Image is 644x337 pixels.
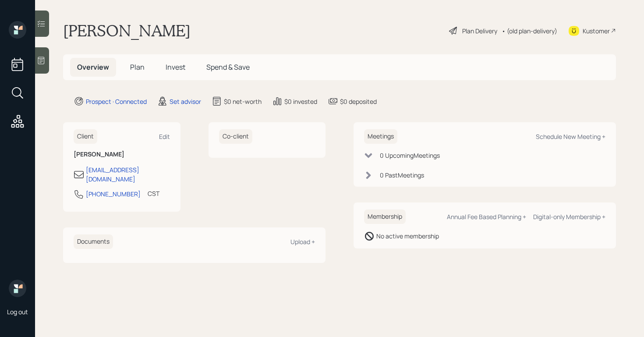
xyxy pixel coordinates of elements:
h6: Documents [74,234,113,249]
div: Digital-only Membership + [533,213,605,221]
div: 0 Upcoming Meeting s [380,151,440,160]
div: [PHONE_NUMBER] [86,189,141,199]
div: Prospect · Connected [86,97,147,106]
h6: Co-client [219,129,252,144]
div: Kustomer [583,26,610,35]
div: Annual Fee Based Planning + [447,213,526,221]
div: 0 Past Meeting s [380,170,424,180]
span: Overview [77,62,109,72]
div: [EMAIL_ADDRESS][DOMAIN_NAME] [86,165,170,184]
img: retirable_logo.png [9,280,26,297]
span: Invest [166,62,185,72]
div: $0 invested [284,97,317,106]
div: $0 net-worth [224,97,262,106]
div: Plan Delivery [462,26,497,35]
div: Log out [7,308,28,316]
span: Plan [130,62,145,72]
span: Spend & Save [206,62,250,72]
h6: Membership [364,209,406,224]
div: CST [148,189,159,198]
div: $0 deposited [340,97,377,106]
div: Schedule New Meeting + [536,132,605,141]
div: Edit [159,132,170,141]
div: No active membership [376,231,439,241]
h1: [PERSON_NAME] [63,21,191,40]
div: Upload + [290,238,315,246]
h6: Meetings [364,129,397,144]
div: • (old plan-delivery) [502,26,557,35]
div: Set advisor [170,97,201,106]
h6: Client [74,129,97,144]
h6: [PERSON_NAME] [74,151,170,158]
